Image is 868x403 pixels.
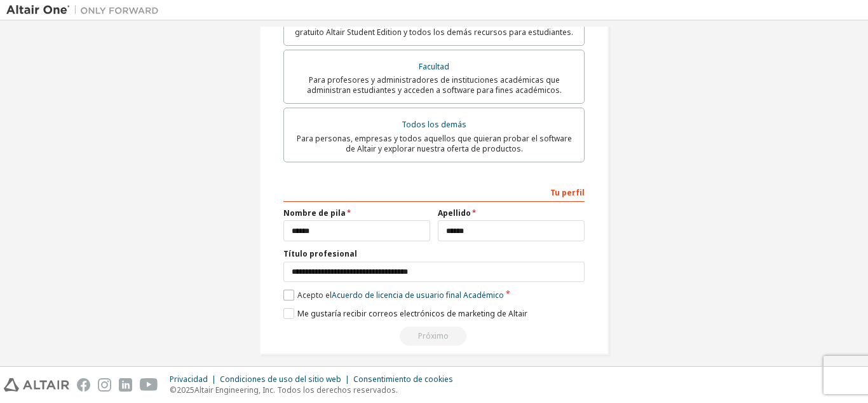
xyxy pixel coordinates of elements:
[194,385,398,395] font: Altair Engineering, Inc. Todos los derechos reservados.
[6,4,165,17] img: Altair Uno
[283,248,357,259] font: Título profesional
[295,17,573,38] font: Para estudiantes actualmente inscritos que buscan acceder al paquete gratuito Altair Student Edit...
[353,374,453,385] font: Consentimiento de cookies
[438,208,471,218] font: Apellido
[98,378,111,392] img: instagram.svg
[550,187,585,198] font: Tu perfil
[402,119,466,130] font: Todos los demás
[297,308,527,319] font: Me gustaría recibir correos electrónicos de marketing de Altair
[4,378,69,392] img: altair_logo.svg
[307,74,562,95] font: Para profesores y administradores de instituciones académicas que administran estudiantes y acced...
[170,385,177,395] font: ©
[297,290,332,300] font: Acepto el
[419,61,449,72] font: Facultad
[463,290,504,300] font: Académico
[220,374,341,385] font: Condiciones de uso del sitio web
[283,327,585,346] div: Lea y acepte el EULA para continuar
[283,208,346,218] font: Nombre de pila
[140,378,158,392] img: youtube.svg
[297,133,572,154] font: Para personas, empresas y todos aquellos que quieran probar el software de Altair y explorar nues...
[332,290,461,300] font: Acuerdo de licencia de usuario final
[77,378,90,392] img: facebook.svg
[170,374,208,385] font: Privacidad
[119,378,132,392] img: linkedin.svg
[177,385,194,395] font: 2025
